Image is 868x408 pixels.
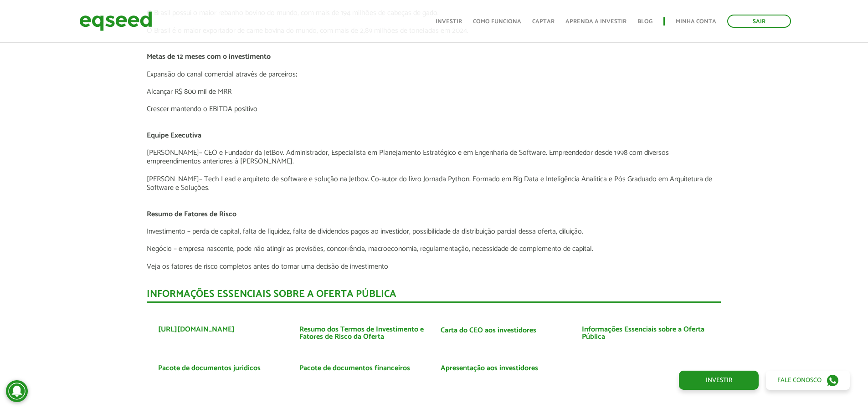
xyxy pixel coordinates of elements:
a: Aprenda a investir [565,19,627,25]
a: Resumo dos Termos de Investimento e Fatores de Risco da Oferta [299,326,427,341]
a: Blog [637,19,652,25]
a: Investir [436,19,462,25]
a: Apresentação aos investidores [441,365,538,372]
p: Crescer mantendo o EBITDA positivo [147,105,721,113]
p: – CEO e Fundador da JetBov. Administrador, Especialista em Planejamento Estratégico e em Engenhar... [147,148,721,166]
p: Veja os fatores de risco completos antes do tomar uma decisão de investimento [147,262,721,271]
span: [PERSON_NAME] [147,147,199,159]
p: – Tech Lead e arquiteto de software e solução na Jetbov. Co-autor do livro Jornada Python, Formad... [147,175,721,192]
span: [PERSON_NAME] [147,173,199,185]
a: Pacote de documentos jurídicos [158,365,261,372]
p: Expansão do canal comercial através de parceiros; [147,70,721,79]
p: Negócio – empresa nascente, pode não atingir as previsões, concorrência, macroeconomia, regulamen... [147,245,721,253]
a: [URL][DOMAIN_NAME] [158,326,235,333]
a: Carta do CEO aos investidores [441,327,536,334]
img: EqSeed [79,9,152,33]
a: Informações Essenciais sobre a Oferta Pública [582,326,709,341]
span: Resumo de Fatores de Risco [147,208,236,220]
p: Alcançar R$ 800 mil de MRR [147,87,721,96]
a: Sair [727,15,791,28]
a: Investir [679,371,759,390]
div: INFORMAÇÕES ESSENCIAIS SOBRE A OFERTA PÚBLICA [147,289,721,303]
a: Fale conosco [766,371,850,390]
a: Como funciona [473,19,521,25]
a: Captar [532,19,555,25]
span: Metas de 12 meses com o investimento [147,51,271,63]
p: Investimento – perda de capital, falta de liquidez, falta de dividendos pagos ao investidor, poss... [147,227,721,236]
a: Pacote de documentos financeiros [299,365,410,372]
span: Equipe Executiva [147,129,201,142]
a: Minha conta [676,19,716,25]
